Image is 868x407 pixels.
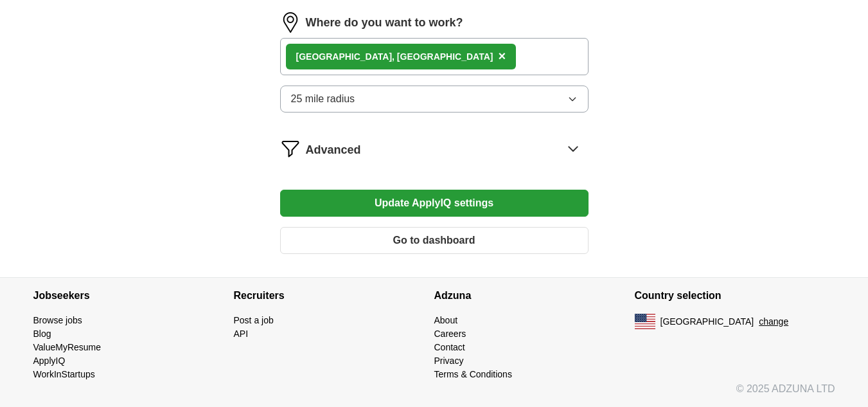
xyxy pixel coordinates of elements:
a: Terms & Conditions [434,369,512,379]
a: Post a job [234,315,274,325]
button: change [759,315,788,329]
button: Update ApplyIQ settings [280,190,589,217]
img: filter [280,138,301,159]
label: Where do you want to work? [306,14,463,32]
span: [GEOGRAPHIC_DATA] [660,315,754,329]
a: ValueMyResume [33,342,102,352]
a: Blog [33,329,51,339]
button: × [498,47,506,66]
a: WorkInStartups [33,369,95,379]
div: © 2025 ADZUNA LTD [23,381,846,407]
a: API [234,329,249,339]
h4: Country selection [635,278,835,314]
a: About [434,315,458,325]
div: [GEOGRAPHIC_DATA], [GEOGRAPHIC_DATA] [296,50,493,64]
a: Contact [434,342,465,352]
a: Browse jobs [33,315,82,325]
a: ApplyIQ [33,356,66,366]
span: 25 mile radius [291,91,355,107]
img: US flag [635,314,655,329]
button: Go to dashboard [280,227,589,254]
span: Advanced [306,141,361,159]
button: 25 mile radius [280,86,589,113]
img: location.png [280,12,301,33]
a: Careers [434,329,466,339]
a: Privacy [434,356,464,366]
span: × [498,49,506,63]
